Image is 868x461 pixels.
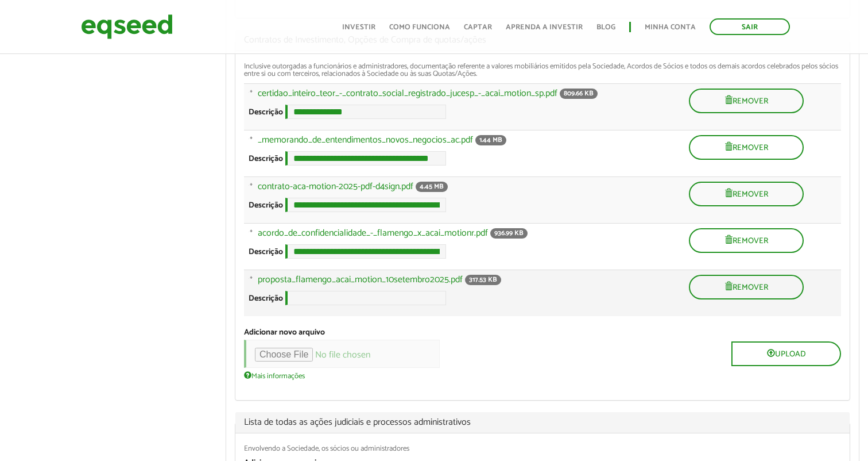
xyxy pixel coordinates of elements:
div: Envolvendo a Sociedade, os sócios ou administradores [244,445,841,452]
a: Como funciona [389,24,450,31]
span: 317.53 KB [465,275,501,285]
a: contrato-aca-motion-2025-pdf-d4sign.pdf [258,182,413,191]
a: Arraste para reordenar [239,135,258,151]
button: Remover [689,228,804,253]
button: Remover [689,89,804,113]
label: Descrição [249,109,283,117]
label: Descrição [249,155,283,163]
a: Arraste para reordenar [239,275,258,290]
label: Descrição [249,295,283,303]
span: 4.45 MB [416,182,448,192]
a: Arraste para reordenar [239,89,258,104]
span: Lista de todas as ações judiciais e processos administrativos [244,418,841,427]
img: EqSeed [81,11,173,42]
a: Arraste para reordenar [239,182,258,197]
a: Mais informações [244,371,305,380]
a: Arraste para reordenar [239,228,258,244]
div: Inclusive outorgadas a funcionários e administradores, documentação referente a valores mobiliári... [244,63,841,78]
span: 936.99 KB [490,228,528,239]
a: Captar [464,24,492,31]
button: Remover [689,182,804,206]
a: Aprenda a investir [506,24,583,31]
label: Descrição [249,248,283,256]
span: 1.44 MB [475,135,506,145]
button: Remover [689,275,804,299]
a: Minha conta [645,24,696,31]
button: Remover [689,135,804,160]
a: Blog [596,24,615,31]
label: Adicionar novo arquivo [244,329,325,337]
a: acordo_de_confidencialidade_-_flamengo_x_acai_motionr.pdf [258,229,488,238]
a: Sair [710,18,790,35]
span: 809.66 KB [560,89,598,99]
a: _memorando_de_entendimentos_novos_negocios_ac.pdf [258,136,473,145]
a: proposta_flamengo_acai_motion_10setembro2025.pdf [258,275,463,285]
button: Upload [731,341,841,366]
label: Descrição [249,202,283,210]
a: certidao_inteiro_teor_-_contrato_social_registrado_jucesp_-_acai_motion_sp.pdf [258,89,557,98]
a: Investir [342,24,375,31]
